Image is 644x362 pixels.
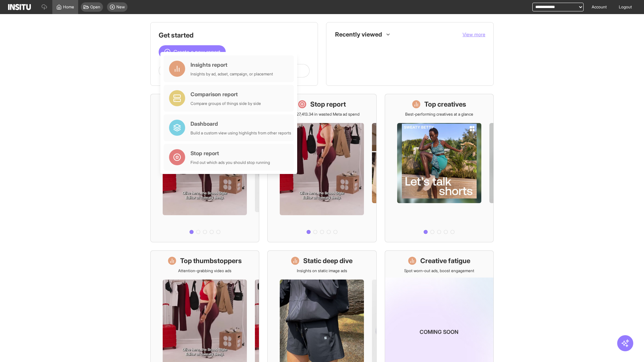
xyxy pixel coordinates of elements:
h1: Stop report [310,100,346,109]
h1: Static deep dive [303,256,353,265]
a: What's live nowSee all active ads instantly [150,94,259,242]
h1: Get started [159,31,310,40]
h1: Top creatives [424,100,466,109]
p: Best-performing creatives at a glance [405,112,473,117]
img: Logo [8,4,31,10]
div: Comparison report [191,90,261,98]
div: Insights report [191,61,273,69]
p: Attention-grabbing video ads [178,268,231,274]
span: Open [90,4,100,10]
div: Insights by ad, adset, campaign, or placement [191,71,273,77]
a: Top creativesBest-performing creatives at a glance [385,94,494,242]
button: View more [463,31,485,38]
button: Create a new report [159,45,226,59]
div: Build a custom view using highlights from other reports [191,130,291,136]
div: Find out which ads you should stop running [191,160,270,165]
span: New [116,4,125,10]
p: Insights on static image ads [297,268,347,274]
a: Stop reportSave £27,413.34 in wasted Meta ad spend [267,94,376,242]
span: View more [463,32,485,37]
p: Save £27,413.34 in wasted Meta ad spend [284,112,360,117]
div: Stop report [191,149,270,157]
h1: Top thumbstoppers [180,256,242,265]
span: Create a new report [173,48,220,56]
div: Compare groups of things side by side [191,101,261,106]
div: Dashboard [191,120,291,128]
span: Home [63,4,74,10]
